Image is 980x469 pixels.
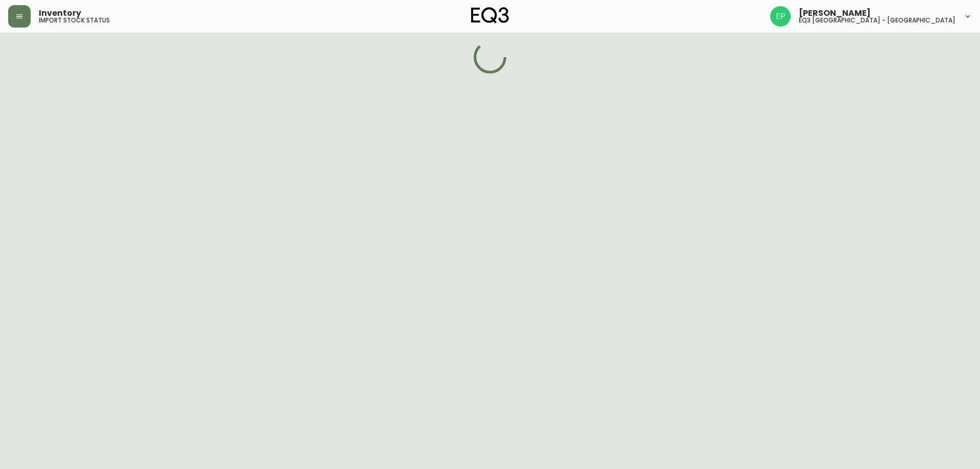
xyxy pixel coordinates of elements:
[799,17,955,23] h5: eq3 [GEOGRAPHIC_DATA] - [GEOGRAPHIC_DATA]
[39,17,110,23] h5: import stock status
[770,6,791,27] img: edb0eb29d4ff191ed42d19acdf48d771
[799,9,871,17] span: [PERSON_NAME]
[471,7,509,23] img: logo
[39,9,81,17] span: Inventory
